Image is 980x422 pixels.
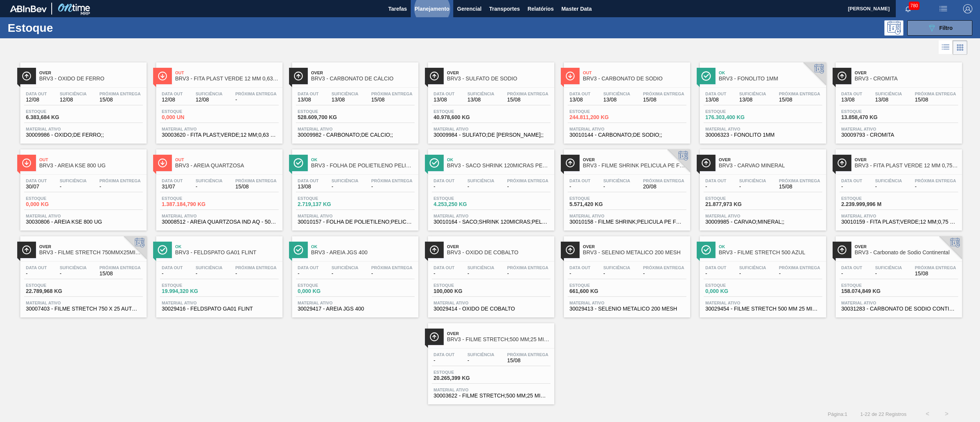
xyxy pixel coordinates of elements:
span: Data out [434,265,455,270]
a: ÍconeOverBRV3 - SELENIO METALICO 200 MESHData out-Suficiência-Próxima Entrega-Estoque661,600 KGMa... [558,231,694,317]
span: Suficiência [332,265,358,270]
span: Data out [26,92,47,96]
span: Estoque [162,196,216,201]
span: Data out [570,92,591,96]
span: Data out [570,178,591,183]
a: ÍconeOverBRV3 - ÓXIDO DE FERROData out12/08Suficiência12/08Próxima Entrega15/08Estoque6.383,684 K... [15,57,150,144]
span: - [60,184,87,190]
span: BRV3 - FILME SHRINK PELICULA PE FOLHA LARG 240 [583,163,686,168]
span: Material ativo [706,301,820,305]
span: - [706,271,727,276]
span: - [507,271,549,276]
span: Estoque [706,109,759,114]
span: 30007403 - FILME STRETCH 750 X 25 AUTOMATICO [26,306,141,312]
span: - [603,271,630,276]
span: Material ativo [162,127,277,131]
span: 15/08 [235,184,277,190]
span: Material ativo [162,301,277,305]
img: Ícone [158,71,167,81]
span: - [570,184,591,190]
span: - [739,271,766,276]
img: Ícone [294,245,303,255]
span: 158.074,849 KG [841,288,895,294]
span: Material ativo [26,214,141,218]
span: BRV3 - SELENIO METALICO 200 MESH [583,250,686,255]
span: Suficiência [196,92,222,96]
span: Ok [719,244,822,249]
span: Próxima Entrega [371,265,413,270]
span: - [915,184,956,190]
img: Ícone [158,245,167,255]
span: - [570,271,591,276]
span: 528.609,700 KG [298,114,351,120]
span: Over [39,70,143,75]
span: 30009793 - CROMITA [841,132,956,138]
span: Material ativo [841,214,956,218]
span: Suficiência [875,92,902,96]
span: - [643,271,684,276]
span: 15/08 [643,97,684,103]
span: Material ativo [162,214,277,218]
span: 15/08 [915,97,956,103]
span: 30010159 - FITA PLAST;VERDE;12 MM;0,75 MM;2000 M;FU [841,219,956,225]
span: - [434,271,455,276]
span: - [162,271,183,276]
span: Suficiência [332,92,358,96]
span: 0,000 KG [298,288,351,294]
span: - [841,184,862,190]
span: 13/08 [467,97,494,103]
a: ÍconeOverBRV3 - FILME SHRINK PELICULA PE FOLHA LARG 240Data out-Suficiência-Próxima Entrega20/08E... [558,144,694,231]
span: Material ativo [434,301,549,305]
span: Suficiência [467,92,494,96]
span: Suficiência [875,178,902,183]
span: Transportes [489,4,520,13]
span: 21.877,973 KG [706,201,759,207]
span: Suficiência [603,265,630,270]
a: ÍconeOkBRV3 - FILME STRETCH 500 AZULData out-Suficiência-Próxima Entrega-Estoque0,000 KGMaterial ... [694,231,830,317]
a: ÍconeOverBRV3 - FILME STRETCH 750MMX25MICRAData out-Suficiência-Próxima Entrega15/08Estoque22.789... [15,231,150,317]
span: 13/08 [332,97,358,103]
span: 30006323 - FONOLITO 1MM [706,132,820,138]
span: Data out [434,92,455,96]
a: ÍconeOverBRV3 - Carbonato de Sodio ContinentalData out-Suficiência-Próxima Entrega15/08Estoque158... [830,231,966,317]
span: Estoque [841,283,895,288]
span: Material ativo [298,127,413,131]
span: BRV3 - CARBONATO DE CÁLCIO [311,76,415,82]
span: - [467,184,494,190]
span: Estoque [570,109,623,114]
span: - [332,271,358,276]
span: Data out [162,178,183,183]
span: - [779,271,820,276]
span: Out [175,70,279,75]
img: Ícone [701,158,711,168]
span: 15/08 [507,97,549,103]
span: Material ativo [706,127,820,131]
span: Estoque [26,283,80,288]
span: Over [855,70,958,75]
img: Ícone [430,71,439,81]
span: Próxima Entrega [507,265,549,270]
a: ÍconeOutBRV3 - AREIA QUARTZOSAData out31/07Suficiência-Próxima Entrega15/08Estoque1.387.184,790 K... [150,144,286,231]
span: Material ativo [706,214,820,218]
span: 6.383,684 KG [26,114,80,120]
span: BRV3 - FITA PLAST VERDE 12 MM 0,75 MM 2000 M FU [855,163,958,168]
span: 30009985 - CARVAO;MINERAL;; [706,219,820,225]
span: Suficiência [332,178,358,183]
img: Ícone [22,158,31,168]
span: 30/07 [26,184,47,190]
span: 30009984 - SULFATO;DE SODIO ANIDRO;; [434,132,549,138]
span: Data out [706,265,727,270]
span: Próxima Entrega [371,178,413,183]
span: - [332,184,358,190]
span: Próxima Entrega [779,178,820,183]
img: Ícone [294,158,303,168]
span: 30010164 - SACO;SHRINK 120MICRAS;PELICULA PE FOLHA [434,219,549,225]
span: Estoque [570,196,623,201]
span: Data out [841,265,862,270]
span: BRV3 - OXIDO DE COBALTO [447,250,550,255]
span: BRV3 - FILME STRETCH 500 AZUL [719,250,822,255]
a: ÍconeOutBRV3 - CARBONATO DE SÓDIOData out13/08Suficiência13/08Próxima Entrega15/08Estoque244.811,... [558,57,694,144]
span: 1.387.184,790 KG [162,201,216,207]
span: Material ativo [570,214,684,218]
a: ÍconeOverBRV3 - OXIDO DE COBALTOData out-Suficiência-Próxima Entrega-Estoque100,000 KGMaterial at... [422,231,558,317]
